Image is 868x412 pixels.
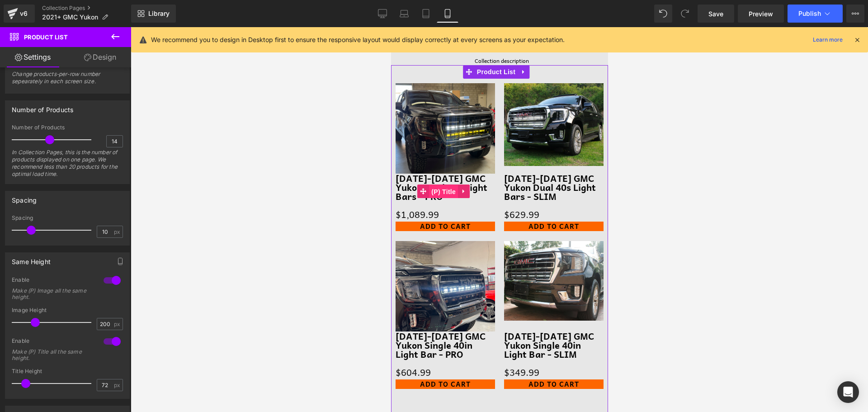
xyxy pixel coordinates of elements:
div: Make (P) Title all the same height. [12,349,93,361]
div: Same Height [12,253,51,265]
button: Add To cart [5,194,104,204]
div: Title Height [12,368,123,374]
a: Mobile [437,5,458,23]
a: New Library [131,5,176,23]
a: Learn more [809,34,846,45]
button: Add To cart [113,352,212,362]
div: Collection description [12,29,209,38]
div: Spacing [12,191,37,204]
span: (P) Title [38,158,67,171]
a: Desktop [372,5,393,23]
img: 2021-2024 GMC Yukon Single 40in Light Bar - SLIM [113,214,212,294]
span: $1,089.99 [5,182,48,193]
span: Save [708,9,723,19]
span: Add To cart [29,351,80,362]
a: Collection Pages [42,5,131,12]
button: Redo [676,5,694,23]
button: Undo [654,5,672,23]
a: v6 [4,5,35,23]
span: $629.99 [113,182,148,193]
img: 2021-2024 GMC Yukon Dual 40s Light Bars - SLIM [113,56,212,139]
span: Preview [749,9,773,19]
p: We recommend you to design in Desktop first to ensure the responsive layout would display correct... [151,35,565,45]
a: Tablet [415,5,437,23]
a: [DATE]-[DATE] GMC Yukon Dual 40s Light Bars - SLIM [113,147,212,179]
div: Number of Products [12,124,123,131]
a: Preview [738,5,784,23]
span: 2021+ GMC Yukon [42,14,98,21]
span: Add To cart [29,194,80,204]
a: [DATE]-[DATE] GMC Yukon Single 40in Light Bar - SLIM [113,304,212,337]
a: Design [67,47,133,67]
span: $349.99 [113,340,148,350]
div: Number of Products [12,101,73,114]
img: 2021-2024 GMC Yukon Dual 40s Light Bars - PRO [5,56,104,156]
button: Add To cart [113,194,212,204]
div: Enable [12,337,94,347]
a: Laptop [393,5,415,23]
a: [DATE]-[DATE] GMC Yukon Single 40in Light Bar - PRO [5,304,104,337]
span: Publish [798,10,821,17]
span: Product List [84,38,127,52]
button: Publish [788,5,843,23]
div: Spacing [12,215,123,221]
div: v6 [18,8,29,19]
button: Add To cart [5,352,104,362]
span: Add To cart [137,351,188,362]
div: Open Intercom Messenger [837,381,859,403]
span: Add To cart [137,194,188,204]
a: [DATE]-[DATE] GMC Yukon Dual 40s Light Bars - PRO [5,147,104,179]
span: px [114,229,122,235]
button: More [846,5,864,23]
a: Expand / Collapse [67,157,79,171]
div: In Collection Pages, this is the number of products displayed on one page. We recommend less than... [12,149,123,184]
div: Change products-per-row number sepearately in each screen size. [12,71,123,91]
span: Product List [24,33,68,41]
span: $604.99 [5,340,40,350]
a: Expand / Collapse [127,38,138,52]
div: Make (P) Image all the same height. [12,288,93,300]
div: Image Height [12,307,123,313]
span: Library [148,9,170,18]
span: px [114,321,122,327]
span: px [114,382,122,388]
img: 2021-2024 GMC Yukon Single 40in Light Bar - PRO [5,214,104,346]
div: Enable [12,276,94,286]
